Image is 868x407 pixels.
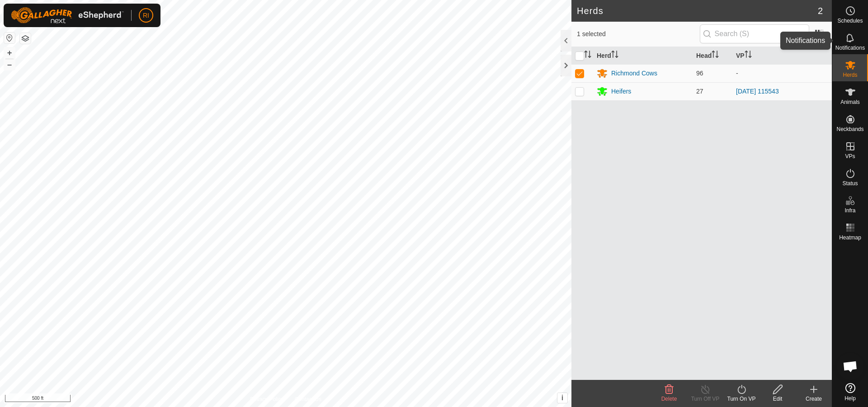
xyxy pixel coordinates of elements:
[611,87,631,96] div: Heifers
[700,24,809,43] input: Search (S)
[759,395,796,403] div: Edit
[4,47,15,58] button: +
[837,18,863,23] span: Schedules
[736,88,779,95] a: [DATE] 115543
[696,70,703,77] span: 96
[561,394,563,402] span: i
[837,353,864,380] a: Open chat
[745,52,752,59] p-sorticon: Activate to sort
[842,181,858,186] span: Status
[844,208,855,213] span: Infra
[712,52,719,59] p-sorticon: Activate to sort
[818,4,823,18] span: 2
[796,395,832,403] div: Create
[20,33,31,44] button: Map Layers
[557,393,567,403] button: i
[696,88,703,95] span: 27
[723,395,759,403] div: Turn On VP
[832,379,868,405] a: Help
[844,396,856,401] span: Help
[593,47,693,65] th: Herd
[577,5,818,16] h2: Herds
[250,395,284,403] a: Privacy Policy
[840,99,860,105] span: Animals
[732,64,832,82] td: -
[687,395,723,403] div: Turn Off VP
[732,47,832,65] th: VP
[835,45,865,51] span: Notifications
[843,72,857,78] span: Herds
[584,52,591,59] p-sorticon: Activate to sort
[4,33,15,43] button: Reset Map
[661,396,677,402] span: Delete
[836,126,863,132] span: Neckbands
[845,154,855,159] span: VPs
[295,395,321,403] a: Contact Us
[611,52,618,59] p-sorticon: Activate to sort
[577,29,700,39] span: 1 selected
[11,7,124,23] img: Gallagher Logo
[143,11,149,20] span: RI
[693,47,732,65] th: Head
[4,59,15,70] button: –
[839,235,861,240] span: Heatmap
[611,69,657,78] div: Richmond Cows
